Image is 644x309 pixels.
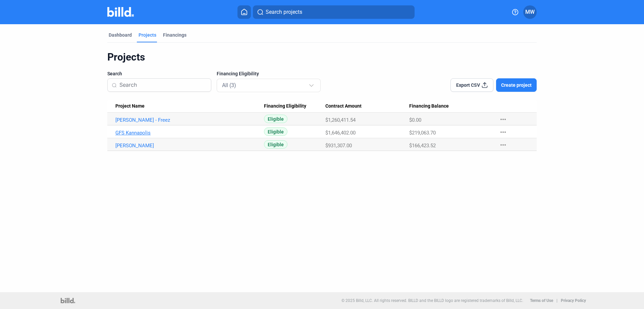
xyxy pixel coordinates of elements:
[264,115,287,123] span: Eligible
[556,298,557,303] p: |
[107,51,537,64] div: Projects
[561,298,586,303] b: Privacy Policy
[499,141,507,149] mat-icon: more_horiz
[163,32,186,38] div: Financings
[217,70,259,77] span: Financing Eligibility
[266,8,302,16] span: Search projects
[115,103,264,109] div: Project Name
[264,103,326,109] div: Financing Eligibility
[264,140,287,149] span: Eligible
[409,103,492,109] div: Financing Balance
[222,82,236,88] mat-select-trigger: All (3)
[499,115,507,123] mat-icon: more_horiz
[409,117,421,123] span: $0.00
[61,298,75,303] img: logo
[253,5,415,19] button: Search projects
[325,103,409,109] div: Contract Amount
[325,143,352,149] span: $931,307.00
[325,103,362,109] span: Contract Amount
[496,78,537,92] button: Create project
[139,32,156,38] div: Projects
[409,103,449,109] span: Financing Balance
[341,298,523,303] p: © 2025 Billd, LLC. All rights reserved. BILLD and the BILLD logo are registered trademarks of Bil...
[115,117,264,123] a: [PERSON_NAME] - Freez
[119,78,207,92] input: Search
[264,127,287,136] span: Eligible
[530,298,553,303] b: Terms of Use
[109,32,132,38] div: Dashboard
[523,5,537,19] button: MW
[107,7,134,17] img: Billd Company Logo
[456,82,480,88] span: Export CSV
[325,117,356,123] span: $1,260,411.54
[107,70,122,77] span: Search
[409,143,436,149] span: $166,423.52
[115,130,264,136] a: GFS Kannapolis
[325,130,356,136] span: $1,646,402.00
[499,128,507,136] mat-icon: more_horiz
[501,82,532,88] span: Create project
[409,130,436,136] span: $219,063.70
[525,8,535,16] span: MW
[264,103,306,109] span: Financing Eligibility
[450,78,493,92] button: Export CSV
[115,103,145,109] span: Project Name
[115,143,264,149] a: [PERSON_NAME]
